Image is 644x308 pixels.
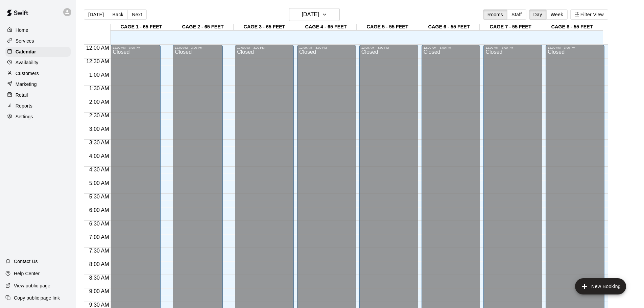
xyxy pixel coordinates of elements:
div: CAGE 4 - 65 FEET [295,24,357,30]
div: 12:00 AM – 3:00 PM [485,46,540,49]
div: 12:00 AM – 3:00 PM [237,46,292,49]
a: Availability [5,57,71,68]
div: CAGE 1 - 65 FEET [111,24,172,30]
span: 12:30 AM [85,58,111,64]
span: 8:00 AM [88,261,111,267]
button: Week [546,9,568,20]
a: Reports [5,101,71,111]
a: Home [5,25,71,35]
button: Rooms [483,9,507,20]
a: Customers [5,68,71,78]
div: 12:00 AM – 3:00 PM [424,46,478,49]
span: 4:00 AM [88,153,111,159]
span: 5:00 AM [88,180,111,186]
a: Services [5,36,71,46]
p: Availability [16,59,39,66]
button: add [575,278,626,294]
button: Filter View [570,9,608,20]
p: Settings [16,113,33,120]
button: Staff [507,9,526,20]
span: 7:30 AM [88,248,111,254]
p: Retail [16,92,28,98]
p: Reports [16,102,32,109]
p: Home [16,27,28,33]
p: Calendar [16,48,36,55]
button: [DATE] [289,8,340,21]
button: [DATE] [84,9,108,20]
a: Calendar [5,47,71,57]
p: View public page [14,282,50,289]
h6: [DATE] [302,10,319,19]
div: 12:00 AM – 3:00 PM [299,46,354,49]
p: Services [16,38,34,44]
span: 4:30 AM [88,167,111,172]
p: Customers [16,70,39,77]
span: 1:30 AM [88,86,111,91]
div: 12:00 AM – 3:00 PM [361,46,416,49]
div: CAGE 3 - 65 FEET [234,24,295,30]
div: CAGE 5 - 55 FEET [357,24,418,30]
a: Marketing [5,79,71,89]
div: 12:00 AM – 3:00 PM [175,46,221,49]
div: CAGE 8 - 55 FEET [541,24,603,30]
span: 9:30 AM [88,302,111,308]
div: CAGE 7 - 55 FEET [480,24,541,30]
button: Day [529,9,547,20]
a: Retail [5,90,71,100]
span: 2:00 AM [88,99,111,105]
button: Back [108,9,128,20]
div: 12:00 AM – 3:00 PM [548,46,602,49]
p: Contact Us [14,258,38,265]
span: 7:00 AM [88,234,111,240]
a: Settings [5,112,71,122]
span: 2:30 AM [88,113,111,118]
p: Copy public page link [14,294,60,301]
span: 1:00 AM [88,72,111,78]
span: 6:30 AM [88,221,111,227]
span: 6:00 AM [88,207,111,213]
span: 12:00 AM [85,45,111,51]
span: 3:00 AM [88,126,111,132]
span: 5:30 AM [88,194,111,199]
span: 9:00 AM [88,288,111,294]
p: Help Center [14,270,40,277]
div: CAGE 2 - 65 FEET [172,24,234,30]
button: Next [127,9,146,20]
div: 12:00 AM – 3:00 PM [113,46,159,49]
span: 8:30 AM [88,275,111,281]
span: 3:30 AM [88,140,111,145]
div: CAGE 6 - 55 FEET [418,24,480,30]
p: Marketing [16,81,37,88]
